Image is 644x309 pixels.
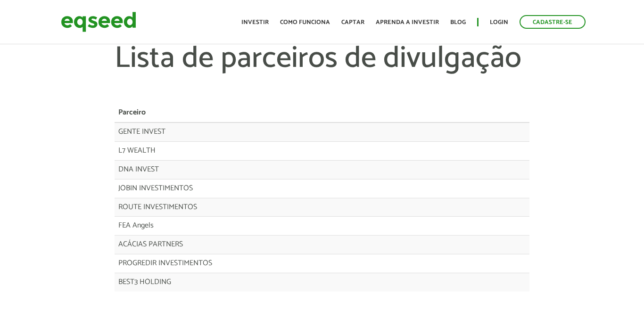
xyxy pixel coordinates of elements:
td: ACÁCIAS PARTNERS [115,236,501,254]
a: Login [490,19,508,25]
h1: Lista de parceiros de divulgação [115,42,530,104]
a: Blog [450,19,466,25]
td: JOBIN INVESTIMENTOS [115,179,501,198]
td: ROUTE INVESTIMENTOS [115,198,501,217]
a: Aprenda a investir [376,19,439,25]
th: Parceiro [115,104,501,122]
td: BEST3 HOLDING [115,273,501,291]
a: Captar [341,19,364,25]
td: PROGREDIR INVESTIMENTOS [115,254,501,273]
td: GENTE INVEST [115,122,501,141]
td: FEA Angels [115,217,501,236]
a: Cadastre-se [520,15,586,29]
td: L7 WEALTH [115,142,501,161]
a: Como funciona [280,19,330,25]
a: Investir [241,19,269,25]
td: DNA INVEST [115,160,501,179]
img: EqSeed [61,9,136,34]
